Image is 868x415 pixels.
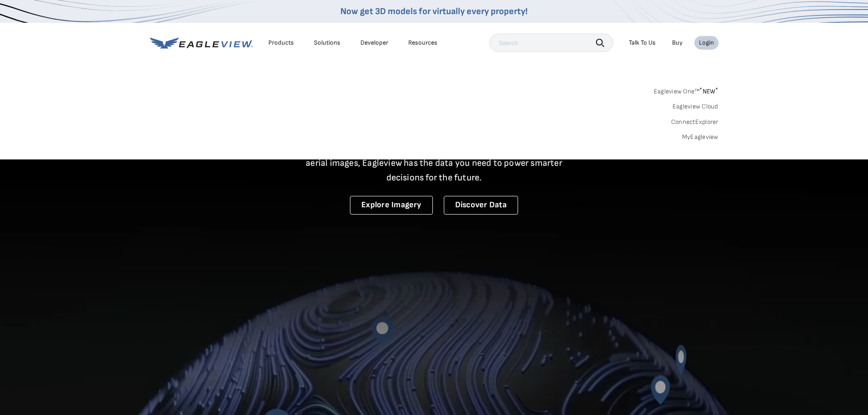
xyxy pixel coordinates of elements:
[673,102,719,111] a: Eagleview Cloud
[408,39,437,47] div: Resources
[672,39,683,47] a: Buy
[671,118,719,126] a: ConnectExplorer
[340,6,528,17] a: Now get 3D models for virtually every property!
[629,39,656,47] div: Talk To Us
[360,39,388,47] a: Developer
[268,39,294,47] div: Products
[350,196,433,215] a: Explore Imagery
[444,196,518,215] a: Discover Data
[682,133,719,141] a: MyEagleview
[654,85,719,95] a: Eagleview One™*NEW*
[699,87,718,95] span: NEW
[314,39,340,47] div: Solutions
[489,34,613,52] input: Search
[699,39,714,47] div: Login
[295,141,574,185] p: A new era starts here. Built on more than 3.5 billion high-resolution aerial images, Eagleview ha...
